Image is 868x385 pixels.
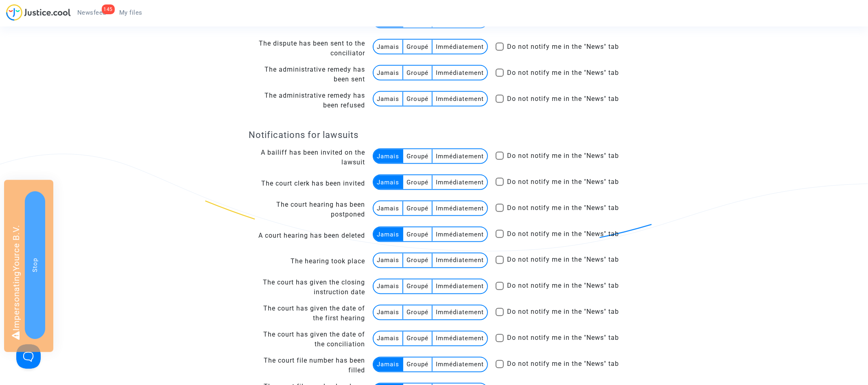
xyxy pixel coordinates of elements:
td: The court has given the date of the first hearing [249,301,365,327]
span: Do not notify me in the "News" tab [507,152,619,160]
multi-toggle-item: Groupé [403,227,433,241]
multi-toggle-item: Groupé [403,149,433,163]
multi-toggle-item: Groupé [403,306,433,319]
span: Do not notify me in the "News" tab [507,178,619,186]
span: Do not notify me in the "News" tab [507,43,619,50]
multi-toggle-item: Groupé [403,66,433,80]
span: Stop [31,258,39,272]
span: Do not notify me in the "News" tab [507,230,619,238]
span: Do not notify me in the "News" tab [507,204,619,212]
multi-toggle-item: Jamais [374,201,403,215]
multi-toggle-item: Immédiatement [433,201,487,215]
multi-toggle-item: Immédiatement [433,254,487,267]
multi-toggle-item: Groupé [403,40,433,54]
multi-toggle-item: Jamais [374,92,403,106]
td: The court has given the date of the conciliation [249,327,365,353]
multi-toggle-item: Groupé [403,332,433,346]
multi-toggle-item: Jamais [374,227,403,241]
multi-toggle-item: Jamais [374,306,403,319]
td: The administrative remedy has been refused [249,87,365,114]
multi-toggle-item: Jamais [374,175,403,189]
multi-toggle-item: Immédiatement [433,306,487,319]
td: A court hearing has been deleted [249,223,365,249]
a: 145Newsfeed [71,7,113,19]
td: The court hearing has been postponed [249,197,365,223]
td: The administrative remedy has been sent [249,61,365,87]
span: Do not notify me in the "News" tab [507,334,619,342]
multi-toggle-item: Groupé [403,358,433,372]
span: Newsfeed [77,9,106,16]
multi-toggle-item: Immédiatement [433,40,487,54]
multi-toggle-item: Groupé [403,254,433,267]
div: 145 [102,4,115,14]
span: Do not notify me in the "News" tab [507,95,619,103]
multi-toggle-item: Jamais [374,66,403,80]
multi-toggle-item: Jamais [374,254,403,267]
span: Do not notify me in the "News" tab [507,282,619,290]
td: The court clerk has been invited [249,171,365,197]
span: Do not notify me in the "News" tab [507,69,619,77]
td: A bailiff has been invited on the lawsuit [249,144,365,171]
span: Do not notify me in the "News" tab [507,308,619,316]
multi-toggle-item: Groupé [403,280,433,293]
td: The hearing took place [249,249,365,275]
multi-toggle-item: Immédiatement [433,66,487,80]
td: The court file number has been filled [249,353,365,379]
multi-toggle-item: Jamais [374,280,403,293]
multi-toggle-item: Immédiatement [433,149,487,163]
img: jc-logo.svg [6,4,71,21]
multi-toggle-item: Immédiatement [433,332,487,346]
td: The dispute has been sent to the conciliator [249,35,365,61]
button: Stop [25,191,45,339]
multi-toggle-item: Jamais [374,332,403,346]
multi-toggle-item: Groupé [403,92,433,106]
a: My files [113,7,149,19]
multi-toggle-item: Immédiatement [433,92,487,106]
multi-toggle-item: Jamais [374,149,403,163]
multi-toggle-item: Groupé [403,201,433,215]
span: Do not notify me in the "News" tab [507,360,619,368]
multi-toggle-item: Jamais [374,358,403,372]
iframe: Help Scout Beacon - Open [16,344,41,369]
multi-toggle-item: Immédiatement [433,358,487,372]
span: My files [119,9,142,16]
multi-toggle-item: Immédiatement [433,175,487,189]
multi-toggle-item: Groupé [403,175,433,189]
div: Impersonating [4,180,53,352]
multi-toggle-item: Jamais [374,40,403,54]
td: The court has given the closing instruction date [249,275,365,301]
multi-toggle-item: Immédiatement [433,280,487,293]
span: Do not notify me in the "News" tab [507,256,619,264]
multi-toggle-item: Immédiatement [433,227,487,241]
h4: Notifications for lawsuits [249,130,619,140]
